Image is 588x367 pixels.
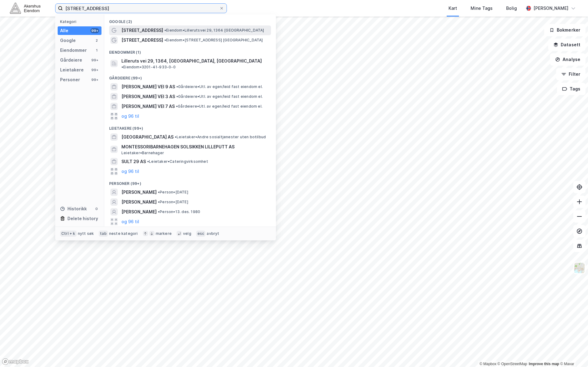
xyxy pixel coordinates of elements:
span: • [158,200,160,204]
span: SULT 29 AS [121,158,146,165]
span: Person • [DATE] [158,190,188,195]
div: tab [99,231,108,237]
button: Analyse [550,53,586,66]
div: 99+ [90,58,99,63]
span: [PERSON_NAME] VEI 3 AS [121,93,175,100]
div: 0 [94,206,99,211]
span: Eiendom • 3201-41-933-0-0 [121,65,176,70]
button: Bokmerker [544,24,586,36]
div: Leietakere [60,66,84,74]
span: Eiendom • [STREET_ADDRESS] [GEOGRAPHIC_DATA] [164,38,263,43]
div: esc [196,231,206,237]
span: Leietaker • Barnehager [121,151,164,155]
span: [PERSON_NAME] [121,208,157,216]
div: nytt søk [78,231,94,236]
span: Person • [DATE] [158,200,188,205]
button: Filter [556,68,586,80]
div: 1 [94,48,99,53]
div: Alle [60,27,68,34]
span: • [175,135,177,139]
span: • [164,38,166,42]
span: Gårdeiere • Utl. av egen/leid fast eiendom el. [176,84,263,89]
div: Kontrollprogram for chat [557,338,588,367]
span: [PERSON_NAME] [121,189,157,196]
div: neste kategori [109,231,138,236]
a: Improve this map [529,362,559,366]
span: [STREET_ADDRESS] [121,36,163,44]
button: og 96 til [121,168,139,175]
a: OpenStreetMap [498,362,527,366]
div: Ctrl + k [60,231,77,237]
img: Z [574,262,585,274]
div: Personer [60,76,80,83]
div: Eiendommer (1) [104,45,276,56]
div: 99+ [90,77,99,82]
div: 99+ [90,67,99,72]
div: Mine Tags [471,5,493,12]
span: Lilleruts vei 29, 1364, [GEOGRAPHIC_DATA], [GEOGRAPHIC_DATA] [121,57,262,65]
div: Gårdeiere [60,56,82,64]
span: Leietaker • Andre sosialtjenester uten botilbud [175,135,266,140]
span: Gårdeiere • Utl. av egen/leid fast eiendom el. [176,94,263,99]
span: [PERSON_NAME] VEI 9 AS [121,83,175,90]
div: Leietakere (99+) [104,121,276,132]
span: • [176,94,178,99]
button: og 96 til [121,113,139,120]
div: avbryt [207,231,219,236]
div: velg [183,231,191,236]
span: • [176,84,178,89]
span: • [164,28,166,32]
span: [PERSON_NAME] VEI 7 AS [121,103,175,110]
span: • [158,209,160,214]
div: Delete history [67,215,98,222]
div: Gårdeiere (99+) [104,71,276,82]
div: Personer (99+) [104,176,276,187]
div: Kategori [60,19,101,24]
div: Bolig [506,5,517,12]
input: Søk på adresse, matrikkel, gårdeiere, leietakere eller personer [63,4,219,13]
div: Eiendommer [60,47,87,54]
button: Tags [557,83,586,95]
span: Person • 13. des. 1980 [158,209,200,214]
span: [STREET_ADDRESS] [121,27,163,34]
button: og 96 til [121,218,139,225]
span: Gårdeiere • Utl. av egen/leid fast eiendom el. [176,104,262,109]
span: • [147,159,149,164]
span: [GEOGRAPHIC_DATA] AS [121,133,174,141]
span: • [121,65,123,69]
img: akershus-eiendom-logo.9091f326c980b4bce74ccdd9f866810c.svg [10,3,40,13]
div: Historikk [60,205,87,212]
div: [PERSON_NAME] [533,5,568,12]
div: 99+ [90,28,99,33]
iframe: Chat Widget [557,338,588,367]
span: Eiendom • Lillerutsvei 29, 1364 [GEOGRAPHIC_DATA] [164,28,264,33]
span: • [158,190,160,194]
div: 2 [94,38,99,43]
a: Mapbox homepage [2,358,29,365]
button: Datasett [548,39,586,51]
span: MONTESSORIBARNEHAGEN SOLSIKKEN LILLEPUTT AS [121,143,269,151]
div: Google [60,37,76,44]
span: [PERSON_NAME] [121,198,157,206]
span: Leietaker • Cateringvirksomhet [147,159,208,164]
div: markere [156,231,172,236]
a: Mapbox [479,362,496,366]
span: • [176,104,178,109]
div: Kart [449,5,457,12]
div: Google (2) [104,14,276,25]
